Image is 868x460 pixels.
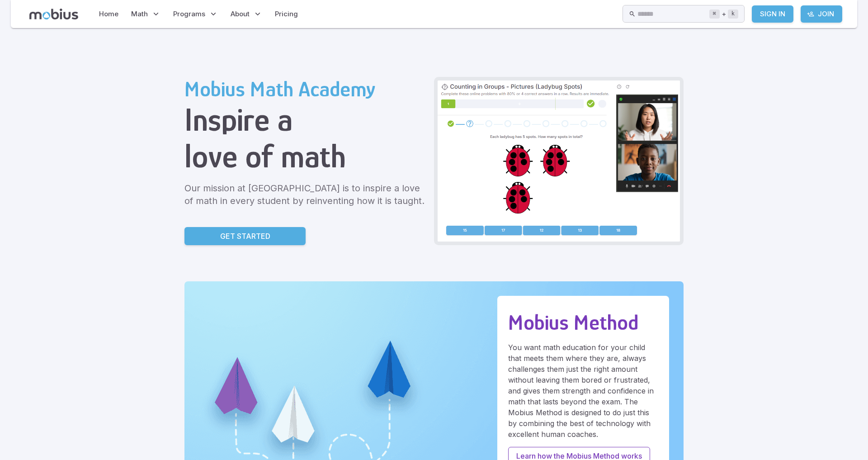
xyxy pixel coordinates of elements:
[131,9,148,19] span: Math
[184,101,427,138] h1: Inspire a
[220,231,270,242] p: Get Started
[801,5,842,23] a: Join
[438,81,680,242] img: Grade 2 Class
[752,5,793,23] a: Sign In
[508,342,658,440] p: You want math education for your child that meets them where they are, always challenges them jus...
[184,77,427,101] h2: Mobius Math Academy
[184,182,427,207] p: Our mission at [GEOGRAPHIC_DATA] is to inspire a love of math in every student by reinventing how...
[184,138,427,175] h1: love of math
[173,9,205,19] span: Programs
[709,9,720,19] kbd: ⌘
[508,310,658,335] h2: Mobius Method
[709,9,738,19] div: +
[184,227,306,245] a: Get Started
[728,9,738,19] kbd: k
[272,4,301,24] a: Pricing
[231,9,250,19] span: About
[96,4,121,24] a: Home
